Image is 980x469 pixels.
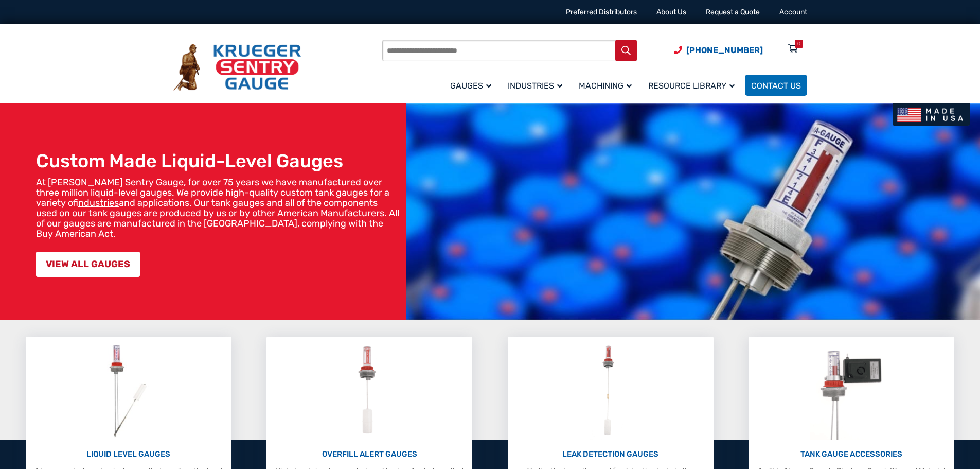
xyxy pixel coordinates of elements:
[745,75,807,96] a: Contact Us
[779,8,807,16] a: Account
[590,342,631,440] img: Leak Detection Gauges
[508,81,562,91] span: Industries
[450,81,491,91] span: Gauges
[674,44,763,57] a: Phone Number (920) 434-8860
[566,8,637,16] a: Preferred Distributors
[513,448,708,460] p: LEAK DETECTION GAUGES
[347,342,393,440] img: Overfill Alert Gauges
[444,73,502,97] a: Gauges
[751,81,801,91] span: Contact Us
[78,197,119,209] a: industries
[36,177,401,239] p: At [PERSON_NAME] Sentry Gauge, for over 75 years we have manufactured over three million liquid-l...
[36,150,401,172] h1: Custom Made Liquid-Level Gauges
[642,73,745,97] a: Resource Library
[173,44,301,91] img: Krueger Sentry Gauge
[36,252,140,277] a: VIEW ALL GAUGES
[406,103,980,320] img: bg_hero_bannerksentry
[810,342,893,440] img: Tank Gauge Accessories
[797,40,800,48] div: 0
[272,448,467,460] p: OVERFILL ALERT GAUGES
[686,45,763,55] span: [PHONE_NUMBER]
[579,81,632,91] span: Machining
[648,81,735,91] span: Resource Library
[754,448,949,460] p: TANK GAUGE ACCESSORIES
[101,342,155,440] img: Liquid Level Gauges
[656,8,686,16] a: About Us
[573,73,642,97] a: Machining
[31,448,226,460] p: LIQUID LEVEL GAUGES
[893,103,970,126] img: Made In USA
[706,8,760,16] a: Request a Quote
[502,73,573,97] a: Industries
